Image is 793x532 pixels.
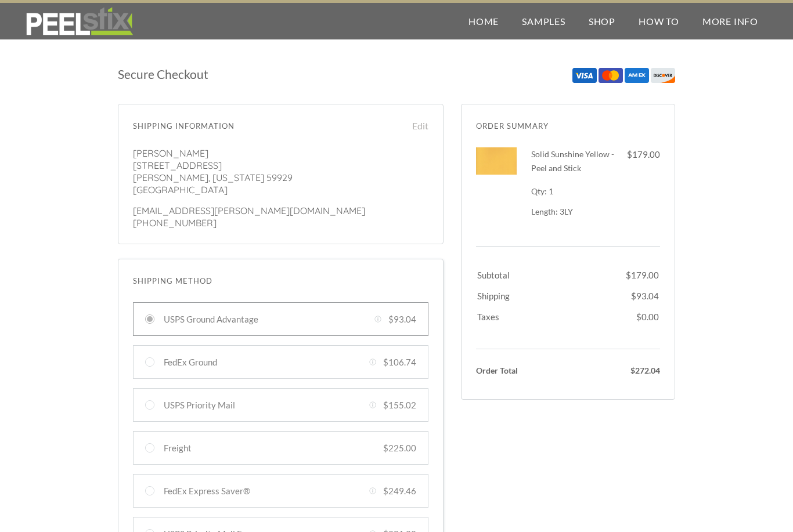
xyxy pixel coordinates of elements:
a: Edit [399,119,428,133]
img: REFACE SUPPLIES [23,7,135,36]
p: [GEOGRAPHIC_DATA] [133,184,428,196]
td: $0.00 [626,304,659,333]
div: Order Total [476,364,564,378]
td: Taxes [477,304,625,333]
td: $93.04 [626,283,659,303]
p: [PERSON_NAME], [US_STATE] 59929 [133,172,428,184]
div: $179.00 [619,147,660,161]
a: Shop [577,3,627,39]
span: Shipping Information [133,119,399,133]
a: Samples [510,3,577,39]
div: Secure Checkout [118,67,444,81]
a: Home [457,3,510,39]
a: More Info [691,3,770,39]
span: Shipping Method [133,274,428,288]
p: [EMAIL_ADDRESS][PERSON_NAME][DOMAIN_NAME] [133,205,428,217]
td: Subtotal [477,262,625,282]
td: $179.00 [626,262,659,282]
p: [STREET_ADDRESS] [133,160,428,172]
p: [PERSON_NAME] [133,147,428,160]
div: Length: 3LY [531,207,619,217]
p: [PHONE_NUMBER] [133,217,428,229]
div: $272.04 [573,364,661,378]
a: How To [627,3,691,39]
div: Order Summary [476,119,660,133]
span: Solid Sunshine Yellow - Peel and Stick [531,149,614,173]
div: Qty: 1 [531,184,619,198]
td: Shipping [477,283,625,303]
